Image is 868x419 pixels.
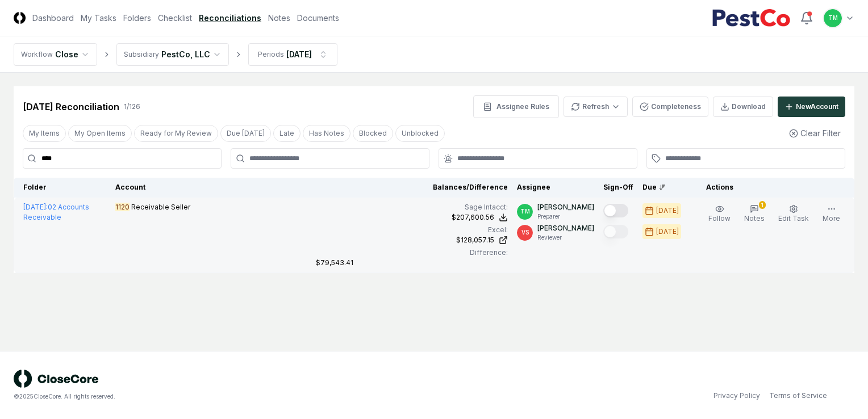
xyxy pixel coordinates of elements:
[23,203,48,211] span: [DATE] :
[353,125,393,142] button: Blocked
[820,202,842,226] button: More
[115,182,307,192] div: Account
[220,125,271,142] button: Due Today
[537,202,594,212] p: [PERSON_NAME]
[123,12,151,24] a: Folders
[784,123,845,144] button: Clear Filter
[656,206,679,216] div: [DATE]
[316,225,508,235] div: Excel:
[311,178,512,198] th: Balances/Difference
[14,178,111,198] th: Folder
[456,235,494,245] div: $128,057.15
[23,125,66,142] button: My Items
[68,125,132,142] button: My Open Items
[81,12,116,24] a: My Tasks
[712,9,791,27] img: PestCo logo
[778,214,809,223] span: Edit Task
[268,12,290,24] a: Notes
[452,212,494,223] div: $207,600.56
[273,125,301,142] button: Late
[23,100,119,114] div: [DATE] Reconciliation
[708,214,731,223] span: Follow
[520,207,530,216] span: TM
[713,391,760,401] a: Privacy Policy
[248,43,337,66] button: Periods[DATE]
[258,49,284,60] div: Periods
[316,202,508,212] div: Sage Intacct :
[452,212,508,223] button: $207,600.56
[828,14,838,22] span: TM
[473,95,559,118] button: Assignee Rules
[14,43,337,66] nav: breadcrumb
[632,97,708,117] button: Completeness
[199,12,261,24] a: Reconciliations
[23,203,89,221] a: [DATE]:02 Accounts Receivable
[14,370,99,388] img: logo
[742,202,767,226] button: 1Notes
[823,8,843,28] button: TM
[316,248,508,258] div: Difference:
[599,178,638,198] th: Sign-Off
[706,202,733,226] button: Follow
[316,258,353,268] div: $79,543.41
[32,12,74,24] a: Dashboard
[124,102,140,112] div: 1 / 126
[131,203,190,211] span: Receivable Seller
[776,202,811,226] button: Edit Task
[603,204,628,217] button: Mark complete
[286,48,312,60] div: [DATE]
[656,227,679,237] div: [DATE]
[759,201,766,209] div: 1
[744,214,765,223] span: Notes
[124,49,159,60] div: Subsidiary
[537,233,594,242] p: Reviewer
[521,228,529,237] span: VS
[796,102,838,112] div: New Account
[512,178,599,198] th: Assignee
[537,212,594,221] p: Preparer
[769,391,827,401] a: Terms of Service
[537,223,594,233] p: [PERSON_NAME]
[14,12,26,24] img: Logo
[564,97,628,117] button: Refresh
[115,203,130,211] span: 1120
[778,97,845,117] button: NewAccount
[316,235,508,245] a: $128,057.15
[713,97,773,117] button: Download
[603,225,628,238] button: Mark complete
[134,125,218,142] button: Ready for My Review
[395,125,445,142] button: Unblocked
[642,182,688,192] div: Due
[14,392,434,401] div: © 2025 CloseCore. All rights reserved.
[697,182,845,192] div: Actions
[21,49,53,60] div: Workflow
[303,125,350,142] button: Has Notes
[158,12,192,24] a: Checklist
[297,12,339,24] a: Documents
